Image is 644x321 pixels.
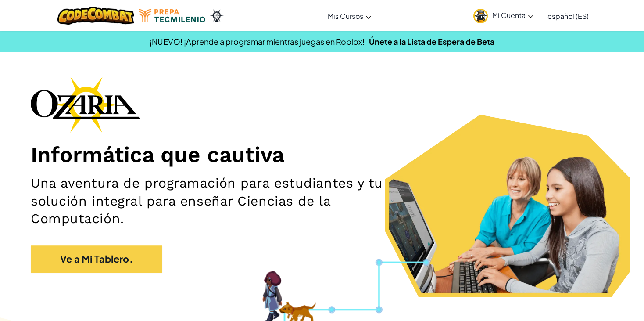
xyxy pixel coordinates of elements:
span: Mis Cursos [328,11,363,21]
img: Ozaria branding logo [31,76,140,133]
span: Mi Cuenta [492,11,533,20]
a: Ve a Mi Tablero. [31,245,162,273]
a: Mi Cuenta [469,2,538,29]
img: avatar [473,9,488,23]
span: español (ES) [547,11,589,21]
a: Mis Cursos [323,4,376,28]
a: Únete a la Lista de Espera de Beta [369,36,494,47]
img: CodeCombat logo [57,7,134,25]
span: ¡NUEVO! ¡Aprende a programar mientras juegas en Roblox! [150,36,365,47]
h1: Informática que cautiva [31,141,613,168]
h2: Una aventura de programación para estudiantes y tu solución integral para enseñar Ciencias de la ... [31,174,421,228]
a: español (ES) [543,4,593,28]
img: Tecmilenio logo [139,9,205,22]
img: Ozaria [210,9,224,22]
